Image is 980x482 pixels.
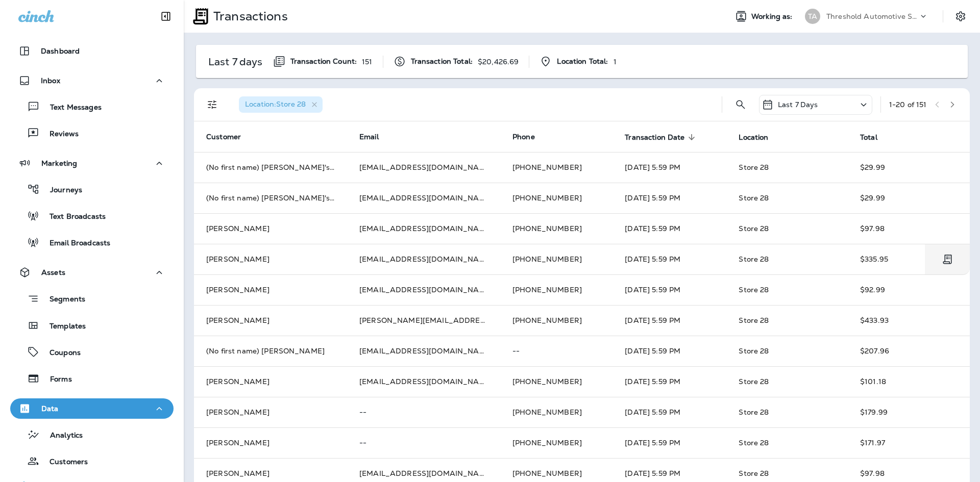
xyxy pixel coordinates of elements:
td: $179.99 [848,397,970,427]
td: [PERSON_NAME] [194,397,347,427]
td: [EMAIL_ADDRESS][DOMAIN_NAME] [347,183,500,213]
td: [EMAIL_ADDRESS][DOMAIN_NAME] [347,274,500,305]
p: 151 [362,58,372,66]
td: $101.18 [848,366,970,397]
span: Location [739,133,781,142]
button: Email Broadcasts [10,232,174,253]
p: Forms [40,375,72,385]
td: [DATE] 5:59 PM [612,336,726,366]
td: [PHONE_NUMBER] [500,152,612,183]
span: Store 28 [739,193,769,202]
p: Marketing [41,159,77,167]
button: Data [10,398,174,419]
p: Assets [41,268,65,276]
p: Email Broadcasts [39,239,110,248]
td: [DATE] 5:59 PM [612,397,726,427]
td: [EMAIL_ADDRESS][DOMAIN_NAME] [347,213,500,244]
span: Transaction Date [625,133,684,142]
p: Data [41,404,59,413]
td: (No first name) [PERSON_NAME] [194,336,347,366]
td: [DATE] 5:59 PM [612,244,726,274]
td: $92.99 [848,274,970,305]
td: [DATE] 5:59 PM [612,305,726,336]
p: Threshold Automotive Service dba Grease Monkey [826,12,918,20]
button: Search Transactions [730,94,751,115]
button: Customers [10,450,174,472]
p: Journeys [40,186,82,195]
p: Last 7 days [208,58,263,66]
td: [PERSON_NAME][EMAIL_ADDRESS][DOMAIN_NAME] [347,305,500,336]
span: Store 28 [739,438,769,447]
span: Store 28 [739,346,769,356]
td: (No first name) [PERSON_NAME]'s Pro Tows [194,183,347,213]
td: [PHONE_NUMBER] [500,366,612,397]
p: Analytics [40,431,83,441]
button: Transaction Details [937,249,958,269]
p: Last 7 Days [778,100,818,109]
button: Dashboard [10,41,174,61]
td: [PERSON_NAME] [194,274,347,305]
button: Reviews [10,122,174,144]
p: -- [359,408,488,416]
td: [PERSON_NAME] [194,305,347,336]
span: Email [359,132,379,141]
td: [PHONE_NUMBER] [500,274,612,305]
button: Text Messages [10,96,174,117]
td: [EMAIL_ADDRESS][DOMAIN_NAME] [347,366,500,397]
td: [PERSON_NAME] [194,427,347,458]
p: -- [359,439,488,447]
button: Forms [10,368,174,389]
span: Transaction Count: [290,57,357,66]
td: $207.96 [848,336,970,366]
td: (No first name) [PERSON_NAME]'s Pro Tows [194,152,347,183]
td: $97.98 [848,213,970,244]
button: Settings [951,7,970,26]
button: Coupons [10,341,174,363]
td: [PHONE_NUMBER] [500,397,612,427]
span: Store 28 [739,377,769,386]
p: Dashboard [41,47,80,55]
p: Text Messages [40,103,102,113]
button: Collapse Sidebar [152,6,180,27]
div: TA [805,9,820,24]
span: Location Total: [557,57,608,66]
span: Store 28 [739,224,769,233]
button: Journeys [10,179,174,200]
td: [PHONE_NUMBER] [500,427,612,458]
td: [PERSON_NAME] [194,213,347,244]
td: [DATE] 5:59 PM [612,274,726,305]
button: Assets [10,262,174,283]
span: Store 28 [739,285,769,294]
span: Working as: [751,12,795,21]
td: $335.95 [848,244,945,274]
span: Transaction Date [625,133,698,142]
span: Transaction Total: [411,57,473,66]
span: Store 28 [739,469,769,478]
span: Location [739,133,768,142]
td: [PERSON_NAME] [194,366,347,397]
span: Phone [512,132,535,141]
td: $171.97 [848,427,970,458]
td: [DATE] 5:59 PM [612,183,726,213]
p: Templates [39,322,86,332]
p: Text Broadcasts [39,212,106,222]
td: $29.99 [848,152,970,183]
div: 1 - 20 of 151 [889,100,927,109]
span: Store 28 [739,316,769,325]
td: [DATE] 5:59 PM [612,213,726,244]
span: Customer [206,132,241,141]
p: Inbox [41,77,60,85]
div: Location:Store 28 [239,96,323,113]
button: Marketing [10,153,174,173]
span: Store 28 [739,408,769,417]
span: Store 28 [739,255,769,264]
button: Analytics [10,424,174,445]
span: Store 28 [739,163,769,172]
button: Segments [10,288,174,310]
p: Segments [39,295,85,305]
td: [EMAIL_ADDRESS][DOMAIN_NAME] [347,336,500,366]
td: [PERSON_NAME] [194,244,347,274]
button: Inbox [10,70,174,91]
td: [PHONE_NUMBER] [500,183,612,213]
td: [PHONE_NUMBER] [500,244,612,274]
